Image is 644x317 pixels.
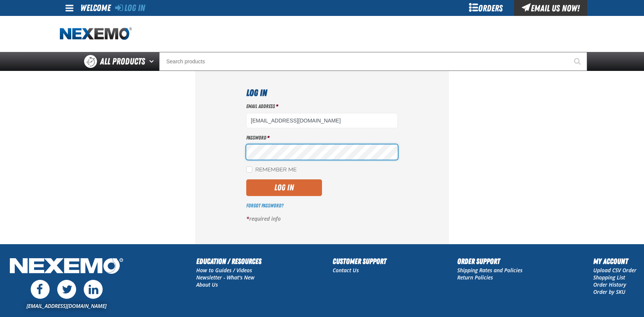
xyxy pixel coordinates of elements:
[593,274,625,281] a: Shopping List
[333,267,359,274] a: Contact Us
[593,256,636,267] h2: My Account
[159,52,587,71] input: Search
[246,86,398,100] h1: Log In
[246,202,283,209] a: Forgot Password?
[457,267,522,274] a: Shipping Rates and Policies
[593,288,625,295] a: Order by SKU
[60,27,132,41] img: Nexemo logo
[246,215,398,223] p: required info
[147,52,159,71] button: Open All Products pages
[593,281,626,288] a: Order History
[568,52,587,71] button: Start Searching
[196,256,261,267] h2: Education / Resources
[8,256,125,278] img: Nexemo Logo
[246,134,398,141] label: Password
[333,256,386,267] h2: Customer Support
[246,103,398,110] label: Email Address
[100,55,145,68] span: All Products
[27,302,106,309] a: [EMAIL_ADDRESS][DOMAIN_NAME]
[246,179,322,196] button: Log In
[115,3,145,13] a: Log In
[457,256,522,267] h2: Order Support
[60,27,132,41] a: Home
[196,267,252,274] a: How to Guides / Videos
[246,166,252,173] input: Remember Me
[457,274,493,281] a: Return Policies
[196,281,218,288] a: About Us
[593,267,636,274] a: Upload CSV Order
[196,274,255,281] a: Newsletter - What's New
[246,166,297,174] label: Remember Me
